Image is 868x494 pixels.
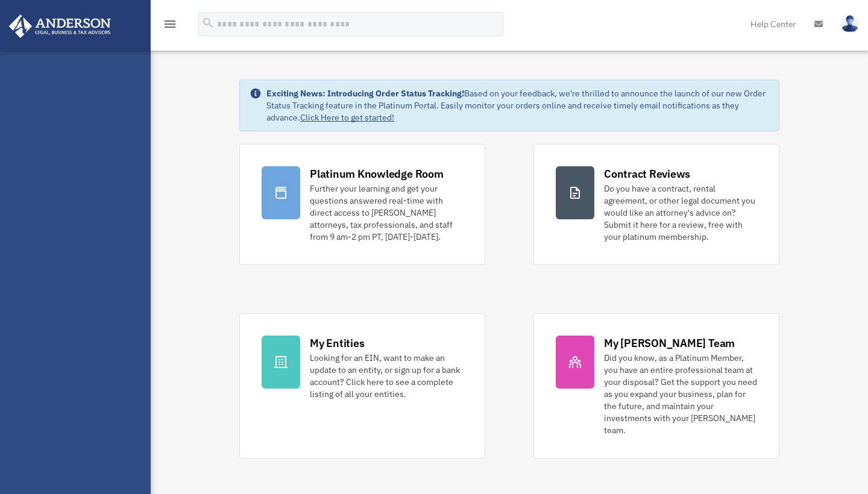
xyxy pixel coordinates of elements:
a: My [PERSON_NAME] Team Did you know, as a Platinum Member, you have an entire professional team at... [533,313,779,458]
a: menu [163,21,177,31]
div: Further your learning and get your questions answered real-time with direct access to [PERSON_NAM... [310,183,463,243]
img: User Pic [841,15,859,33]
div: Based on your feedback, we're thrilled to announce the launch of our new Order Status Tracking fe... [266,87,769,123]
div: Looking for an EIN, want to make an update to an entity, or sign up for a bank account? Click her... [310,352,463,400]
div: Do you have a contract, rental agreement, or other legal document you would like an attorney's ad... [604,183,757,243]
a: Contract Reviews Do you have a contract, rental agreement, or other legal document you would like... [533,144,779,265]
div: Contract Reviews [604,166,690,181]
a: My Entities Looking for an EIN, want to make an update to an entity, or sign up for a bank accoun... [239,313,485,458]
div: My [PERSON_NAME] Team [604,336,735,351]
div: Platinum Knowledge Room [310,166,444,181]
a: Platinum Knowledge Room Further your learning and get your questions answered real-time with dire... [239,144,485,265]
img: Anderson Advisors Platinum Portal [5,14,115,38]
a: Click Here to get started! [300,112,394,123]
i: search [201,16,215,30]
div: Did you know, as a Platinum Member, you have an entire professional team at your disposal? Get th... [604,352,757,436]
strong: Exciting News: Introducing Order Status Tracking! [266,88,464,99]
i: menu [163,17,177,31]
div: My Entities [310,336,364,351]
